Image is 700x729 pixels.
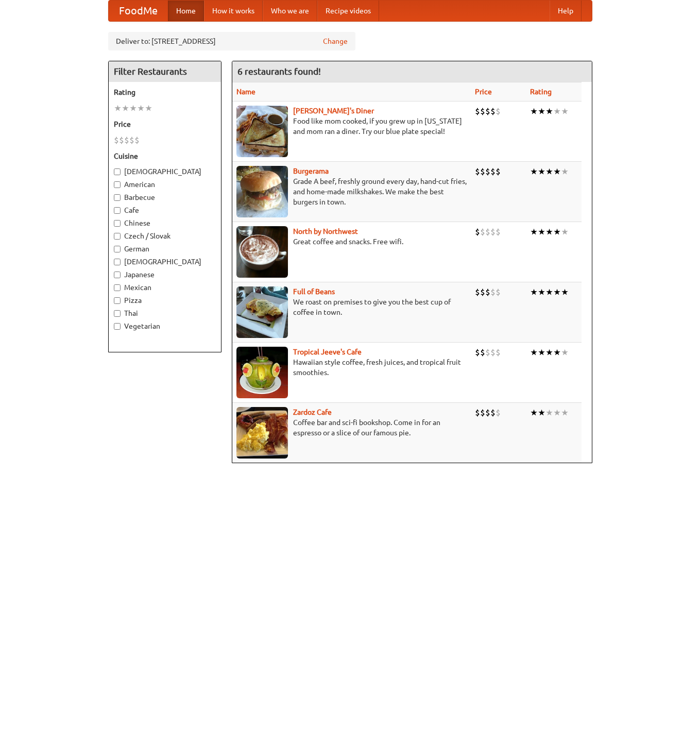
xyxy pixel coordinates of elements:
[475,407,480,418] li: $
[293,348,362,356] a: Tropical Jeeve's Cafe
[553,226,561,238] li: ★
[545,106,553,117] li: ★
[114,231,216,241] label: Czech / Slovak
[545,226,553,238] li: ★
[530,226,538,238] li: ★
[119,134,124,146] li: $
[114,244,216,254] label: German
[114,168,121,175] input: [DEMOGRAPHIC_DATA]
[129,134,134,146] li: $
[236,407,288,459] img: zardoz.jpg
[545,166,553,177] li: ★
[114,282,216,293] label: Mexican
[145,103,152,114] li: ★
[485,106,490,117] li: $
[490,226,496,238] li: $
[490,407,496,418] li: $
[293,287,335,296] a: Full of Beans
[475,286,480,298] li: $
[236,88,255,96] a: Name
[114,179,216,190] label: American
[485,407,490,418] li: $
[114,257,216,267] label: [DEMOGRAPHIC_DATA]
[323,36,348,46] a: Change
[129,103,137,114] li: ★
[114,295,216,306] label: Pizza
[538,166,545,177] li: ★
[475,166,480,177] li: $
[545,407,553,418] li: ★
[114,308,216,318] label: Thai
[561,407,569,418] li: ★
[485,166,490,177] li: $
[530,286,538,298] li: ★
[236,417,467,438] p: Coffee bar and sci-fi bookshop. Come in for an espresso or a slice of our famous pie.
[236,347,288,398] img: jeeves.jpg
[114,323,121,330] input: Vegetarian
[496,106,501,117] li: $
[293,167,329,175] a: Burgerama
[545,286,553,298] li: ★
[561,166,569,177] li: ★
[561,106,569,117] li: ★
[109,61,221,82] h4: Filter Restaurants
[490,286,496,298] li: $
[137,103,145,114] li: ★
[480,166,485,177] li: $
[553,407,561,418] li: ★
[480,226,485,238] li: $
[496,226,501,238] li: $
[114,192,216,202] label: Barbecue
[108,32,355,50] div: Deliver to: [STREET_ADDRESS]
[114,134,119,146] li: $
[114,246,121,252] input: German
[134,134,140,146] li: $
[530,88,552,96] a: Rating
[263,1,317,21] a: Who we are
[114,87,216,97] h5: Rating
[480,286,485,298] li: $
[561,226,569,238] li: ★
[553,166,561,177] li: ★
[236,176,467,207] p: Grade A beef, freshly ground every day, hand-cut fries, and home-made milkshakes. We make the bes...
[114,233,121,240] input: Czech / Slovak
[109,1,168,21] a: FoodMe
[475,226,480,238] li: $
[561,286,569,298] li: ★
[553,286,561,298] li: ★
[236,297,467,317] p: We roast on premises to give you the best cup of coffee in town.
[530,407,538,418] li: ★
[122,103,129,114] li: ★
[114,269,216,280] label: Japanese
[236,116,467,137] p: Food like mom cooked, if you grew up in [US_STATE] and mom ran a diner. Try our blue plate special!
[550,1,582,21] a: Help
[114,166,216,177] label: [DEMOGRAPHIC_DATA]
[114,119,216,129] h5: Price
[236,226,288,278] img: north.jpg
[114,321,216,331] label: Vegetarian
[114,220,121,227] input: Chinese
[490,347,496,358] li: $
[475,347,480,358] li: $
[490,166,496,177] li: $
[168,1,204,21] a: Home
[485,286,490,298] li: $
[553,347,561,358] li: ★
[293,408,332,416] b: Zardoz Cafe
[114,272,121,278] input: Japanese
[236,236,467,247] p: Great coffee and snacks. Free wifi.
[114,181,121,188] input: American
[538,407,545,418] li: ★
[236,166,288,217] img: burgerama.jpg
[475,88,492,96] a: Price
[293,107,374,115] a: [PERSON_NAME]'s Diner
[293,227,358,235] a: North by Northwest
[480,407,485,418] li: $
[538,106,545,117] li: ★
[496,347,501,358] li: $
[114,297,121,304] input: Pizza
[114,151,216,161] h5: Cuisine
